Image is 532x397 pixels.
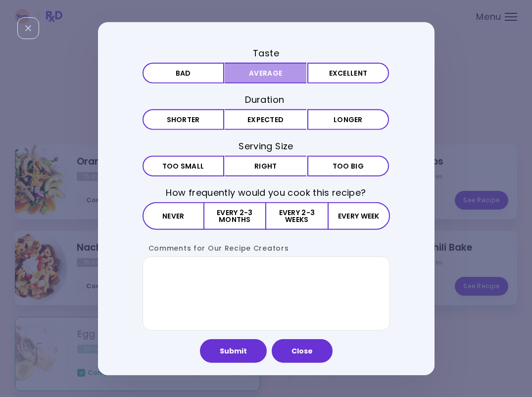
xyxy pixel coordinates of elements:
button: Close [272,339,333,363]
h3: How frequently would you cook this recipe? [143,186,390,199]
button: Every 2-3 months [204,202,266,230]
button: Every week [328,202,389,230]
span: Too big [333,163,364,170]
h3: Taste [143,46,390,59]
button: Too small [143,156,224,176]
button: Longer [307,109,389,130]
h3: Duration [143,93,390,105]
button: Shorter [143,109,224,130]
h3: Serving Size [143,140,390,152]
button: Bad [143,62,224,83]
span: Too small [162,163,204,170]
button: Right [225,156,306,176]
button: Average [225,62,306,83]
button: Submit [200,339,267,363]
label: Comments for Our Recipe Creators [143,243,289,253]
button: Too big [307,156,389,176]
button: Every 2-3 weeks [266,202,328,230]
button: Expected [225,109,306,130]
button: Excellent [307,62,389,83]
div: Close [17,17,39,39]
button: Never [143,202,204,230]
